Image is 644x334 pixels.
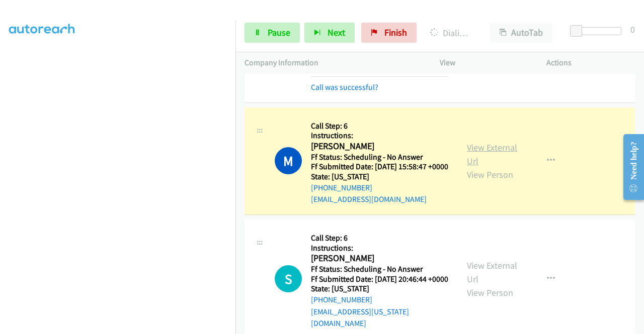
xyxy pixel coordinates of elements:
[311,194,427,204] a: [EMAIL_ADDRESS][DOMAIN_NAME]
[304,23,355,43] button: Next
[467,169,513,180] a: View Person
[311,162,448,172] h5: Ff Submitted Date: [DATE] 15:58:47 +0000
[275,265,302,292] h1: S
[430,26,472,40] p: Dialing [PERSON_NAME]
[361,23,417,43] a: Finish
[245,57,422,69] p: Company Information
[311,121,448,131] h5: Call Step: 6
[311,307,409,328] a: [EMAIL_ADDRESS][US_STATE][DOMAIN_NAME]
[311,172,448,182] h5: State: [US_STATE]
[630,23,635,36] div: 0
[311,274,449,284] h5: Ff Submitted Date: [DATE] 20:46:44 +0000
[546,57,635,69] p: Actions
[311,131,448,141] h5: Instructions:
[311,233,449,243] h5: Call Step: 6
[311,141,445,152] h2: [PERSON_NAME]
[275,265,302,292] div: The call is yet to be attempted
[311,253,445,264] h2: [PERSON_NAME]
[467,260,517,285] a: View External Url
[311,82,378,92] a: Call was successful?
[440,57,528,69] p: View
[490,23,552,43] button: AutoTab
[328,27,345,38] span: Next
[384,27,407,38] span: Finish
[268,27,290,38] span: Pause
[311,243,449,253] h5: Instructions:
[467,287,513,298] a: View Person
[467,142,517,167] a: View External Url
[311,284,449,294] h5: State: [US_STATE]
[311,295,372,304] a: [PHONE_NUMBER]
[245,23,300,43] a: Pause
[311,183,372,192] a: [PHONE_NUMBER]
[615,127,644,207] iframe: Resource Center
[311,264,449,274] h5: Ff Status: Scheduling - No Answer
[275,147,302,174] h1: M
[311,152,448,162] h5: Ff Status: Scheduling - No Answer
